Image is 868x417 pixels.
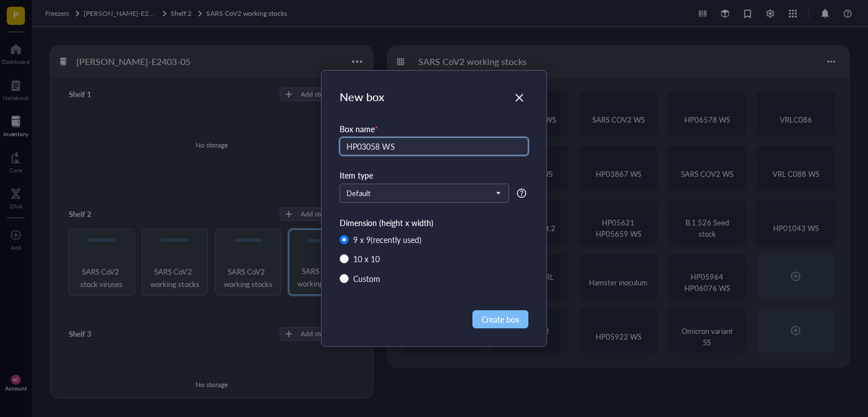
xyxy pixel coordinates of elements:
[353,233,422,246] div: 9 x 9 (recently used)
[340,89,528,105] div: New box
[353,272,380,285] div: Custom
[340,216,528,229] div: Dimension (height x width)
[353,253,380,265] div: 10 x 10
[472,310,528,328] button: Create box
[340,169,528,181] div: Item type
[481,313,519,325] span: Create box
[346,188,500,198] span: Default
[510,89,528,107] button: Close
[510,91,528,105] span: Close
[340,123,528,135] div: Box name
[340,137,528,155] input: e.g. DNA protein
